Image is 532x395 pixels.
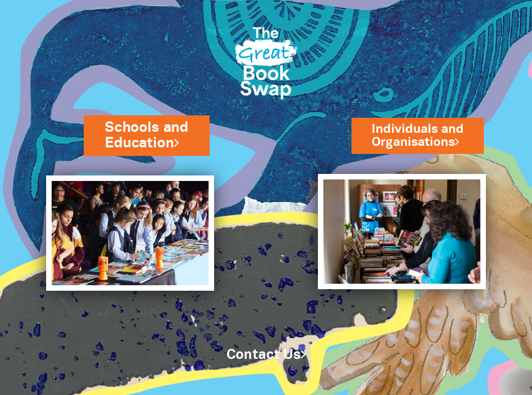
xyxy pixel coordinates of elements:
[372,120,464,151] a: Individuals andOrganisations
[46,175,214,291] img: Schools and Education
[229,12,303,110] img: Great Bookswap logo
[318,174,486,290] img: Individuals and Organisations
[227,349,306,361] a: Contact Us
[105,118,189,153] a: Schools andEducation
